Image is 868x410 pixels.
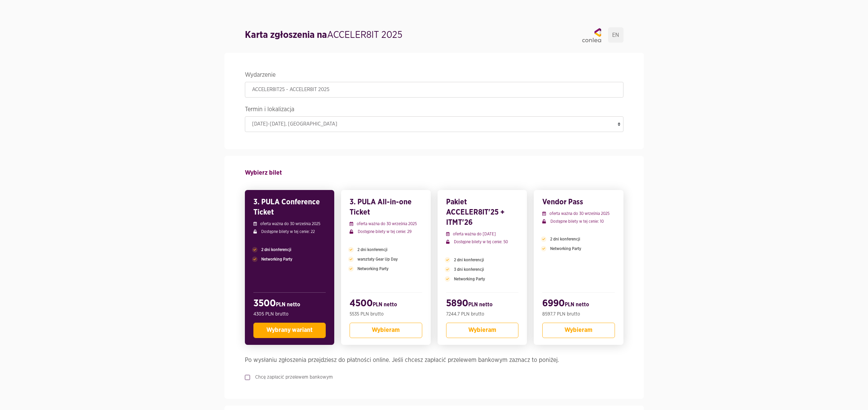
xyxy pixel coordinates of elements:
button: Wybrany wariant [253,323,326,338]
span: Networking Party [454,276,485,282]
span: 3 dni konferencji [454,266,484,273]
p: oferta ważna do [DATE] [446,231,519,237]
span: PLN netto [373,302,397,307]
h3: 3. PULA Conference Ticket [253,197,326,217]
h4: Wybierz bilet [245,166,623,180]
strong: Karta zgłoszenia na [245,30,327,40]
span: Networking Party [357,266,388,272]
span: Wybieram [372,327,400,333]
h2: 3500 [253,298,326,311]
span: Wybrany wariant [266,327,313,333]
h2: 4500 [350,298,422,311]
a: EN [608,27,623,43]
span: PLN netto [565,302,589,307]
span: PLN netto [468,302,492,307]
h1: ACCELER8IT 2025 [245,28,402,42]
h2: 6990 [542,298,615,311]
p: oferta ważna do 30 września 2025 [253,221,326,227]
p: Dostępne bilety w tej cenie: 50 [446,239,519,245]
h3: 3. PULA All-in-one Ticket [350,197,422,217]
legend: Termin i lokalizacja [245,104,623,116]
p: Dostępne bilety w tej cenie: 10 [542,218,615,224]
span: warsztaty Gear Up Day [357,256,398,262]
span: 2 dni konferencji [454,257,484,263]
button: Wybieram [350,323,422,338]
button: Wybieram [542,323,615,338]
p: 4305 PLN brutto [253,311,326,318]
span: 2 dni konferencji [261,247,291,253]
span: PLN netto [276,302,300,307]
p: Dostępne bilety w tej cenie: 22 [253,229,326,235]
h3: Vendor Pass [542,197,615,207]
button: Wybieram [446,323,519,338]
span: Wybieram [468,327,496,333]
h4: Po wysłaniu zgłoszenia przejdziesz do płatności online. Jeśli chcesz zapłacić przelewem bankowym ... [245,355,623,365]
span: 2 dni konferencji [550,236,580,242]
h2: 5890 [446,298,519,311]
label: Chcę zapłacić przelewem bankowym [250,374,333,381]
p: 7244.7 PLN brutto [446,311,519,318]
p: oferta ważna do 30 września 2025 [542,210,615,217]
span: Wybieram [564,327,592,333]
span: 2 dni konferencji [357,247,387,253]
legend: Wydarzenie [245,70,623,82]
p: 8597.7 PLN brutto [542,311,615,318]
input: ACCELER8IT25 - ACCELER8IT 2025 [245,82,623,98]
h3: Pakiet ACCELER8IT'25 + ITMT'26 [446,197,519,228]
span: Networking Party [550,246,581,252]
p: 5535 PLN brutto [350,311,422,318]
p: Dostępne bilety w tej cenie: 29 [350,229,422,235]
p: oferta ważna do 30 września 2025 [350,221,422,227]
span: Networking Party [261,256,292,262]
